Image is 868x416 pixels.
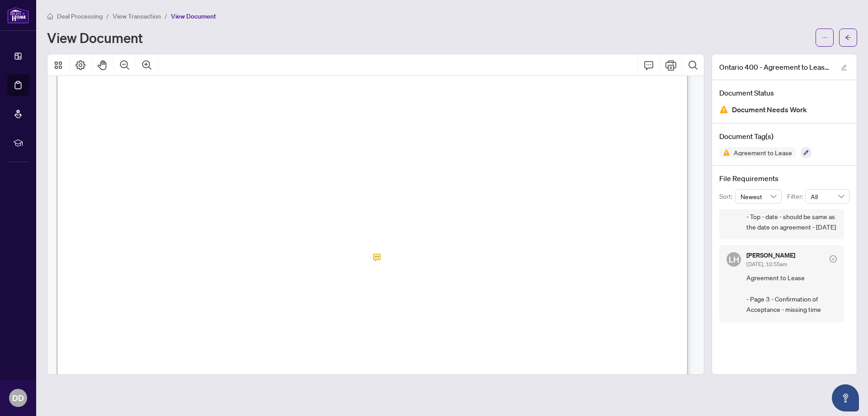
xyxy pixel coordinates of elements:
img: Document Status [719,105,728,114]
span: [DATE], 10:55am [746,261,787,268]
img: Status Icon [719,147,730,158]
li: / [165,11,167,21]
span: arrow-left [845,34,851,41]
span: Document Needs Work [732,104,807,116]
span: home [47,13,53,19]
span: Deal Processing [57,12,103,20]
span: Agreement to Lease [730,149,796,156]
span: edit [841,64,847,71]
button: Open asap [832,384,859,411]
span: LH [729,253,739,266]
span: DD [12,392,24,404]
h1: View Document [47,30,143,45]
h4: Document Tag(s) [719,131,849,142]
span: Agreement to Lease - Page 3 - Confirmation of Acceptance - missing time [746,273,837,315]
span: check-circle [830,255,837,263]
span: Ontario 400 - Agreement to Lease Residential AMENDED.pdf [719,62,832,72]
span: View Transaction [113,12,161,20]
span: Newest [741,190,777,203]
span: All [811,190,844,203]
span: Schedule A - Top - date - should be same as the date on agreement - [DATE] [746,190,837,233]
h5: [PERSON_NAME] [746,252,795,258]
p: Sort: [719,191,735,201]
h4: Document Status [719,87,849,98]
li: / [106,11,109,21]
img: logo [7,7,29,24]
span: View Document [171,12,216,20]
h4: File Requirements [719,173,849,184]
p: Filter: [787,191,805,201]
span: ellipsis [821,34,828,41]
